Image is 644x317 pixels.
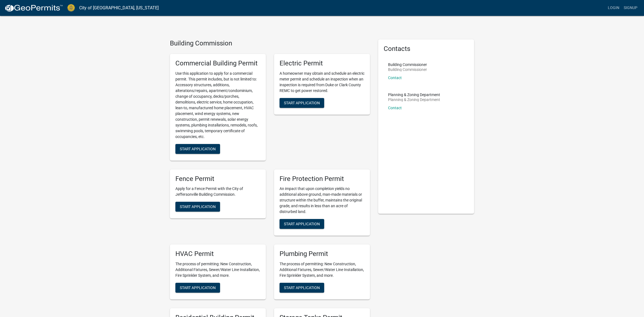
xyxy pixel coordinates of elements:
img: City of Jeffersonville, Indiana [67,4,75,11]
a: Contact [388,76,402,80]
h5: Commercial Building Permit [175,59,260,67]
button: Start Application [280,283,324,293]
h4: Building Commission [170,39,370,47]
button: Start Application [175,202,220,212]
h5: HVAC Permit [175,250,260,258]
button: Start Application [280,219,324,229]
p: Use this application to apply for a commercial permit. This permit includes, but is not limited t... [175,71,260,140]
button: Start Application [280,98,324,108]
span: Start Application [180,286,216,290]
p: The process of permitting: New Construction, Additional Fixtures, Sewer/Water Line Installation, ... [280,261,364,278]
h5: Fire Protection Permit [280,175,364,183]
a: Contact [388,106,402,110]
button: Start Application [175,144,220,154]
span: Start Application [284,222,320,226]
h5: Electric Permit [280,59,364,67]
button: Start Application [175,283,220,293]
a: City of [GEOGRAPHIC_DATA], [US_STATE] [79,3,159,13]
h5: Plumbing Permit [280,250,364,258]
span: Start Application [284,286,320,290]
span: Start Application [180,204,216,209]
p: Apply for a Fence Permit with the City of Jeffersonville Building Commission. [175,186,260,197]
p: The process of permitting: New Construction, Additional Fixtures, Sewer/Water Line Installation, ... [175,261,260,278]
p: Planning & Zoning Department [388,93,440,97]
span: Start Application [284,100,320,105]
span: Start Application [180,146,216,151]
p: An impact that upon completion yields no additional above ground, man-made materials or structure... [280,186,364,215]
a: Signup [622,3,640,13]
p: Planning & Zoning Department [388,98,440,102]
p: A homeowner may obtain and schedule an electric meter permit and schedule an inspection when an i... [280,71,364,94]
h5: Contacts [384,45,469,53]
p: Building Commissioner [388,63,427,67]
h5: Fence Permit [175,175,260,183]
p: Building Commissioner [388,68,427,71]
a: Login [606,3,622,13]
